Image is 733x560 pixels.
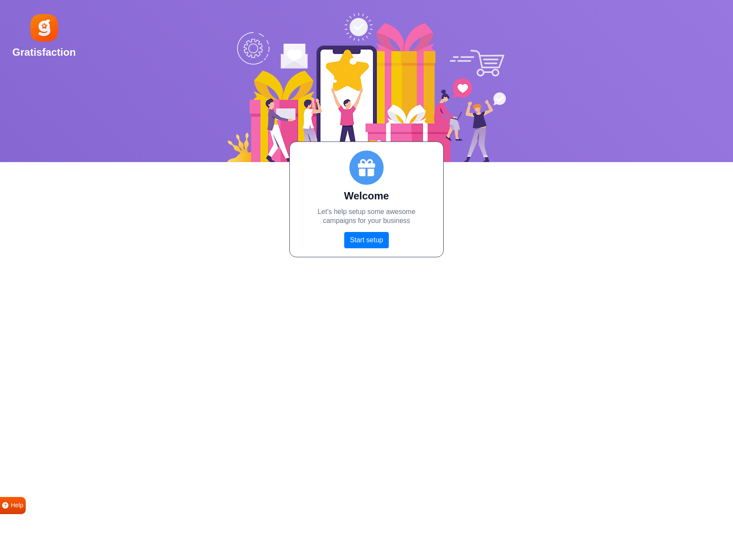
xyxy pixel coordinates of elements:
h2: Welcome [298,190,435,202]
img: Social Boost [227,13,506,162]
a: Start setup [344,232,388,248]
span: Help [11,501,24,510]
p: Let's help setup some awesome campaigns for your business [298,208,435,226]
img: Gratisfaction [29,12,60,43]
h2: Gratisfaction [12,46,76,59]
